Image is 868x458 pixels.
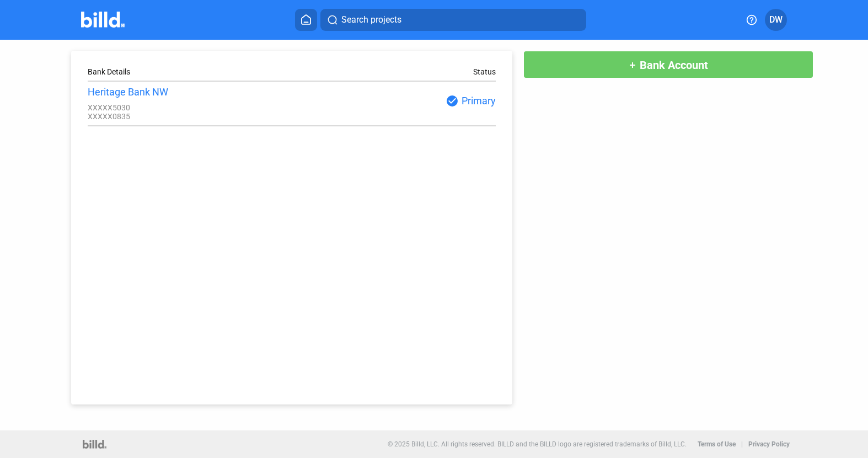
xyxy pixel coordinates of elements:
[81,12,125,28] img: Billd Company Logo
[83,440,106,449] img: logo
[741,440,743,448] p: |
[640,58,708,72] span: Bank Account
[292,94,496,108] div: Primary
[88,103,292,112] div: XXXXX5030
[748,440,790,448] b: Privacy Policy
[698,440,736,448] b: Terms of Use
[320,9,586,31] button: Search projects
[88,67,292,76] div: Bank Details
[769,13,783,26] span: DW
[523,51,814,78] button: Bank Account
[446,94,459,108] mat-icon: check_circle
[88,86,292,98] div: Heritage Bank NW
[341,13,401,26] span: Search projects
[628,61,637,70] mat-icon: add
[388,440,687,448] p: © 2025 Billd, LLC. All rights reserved. BILLD and the BILLD logo are registered trademarks of Bil...
[88,112,292,121] div: XXXXX0835
[765,9,787,31] button: DW
[473,67,496,76] div: Status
